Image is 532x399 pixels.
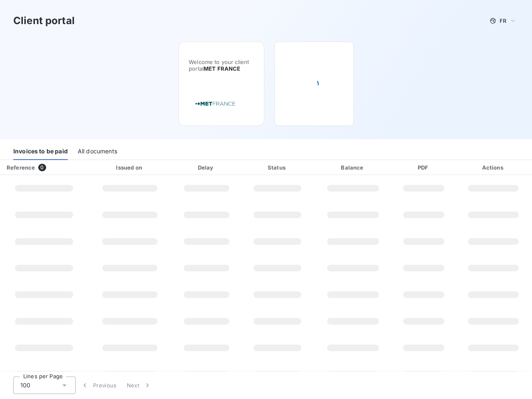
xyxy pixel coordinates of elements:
img: Company logo [189,92,242,116]
span: 100 [20,381,30,389]
div: Balance [315,163,391,172]
div: All documents [78,143,117,160]
div: Delay [173,163,239,172]
div: Status [243,163,312,172]
span: 0 [38,164,46,171]
div: Issued on [90,163,170,172]
span: Welcome to your client portal [189,59,254,72]
span: FR [500,17,506,24]
button: Previous [76,377,122,394]
button: Next [122,377,157,394]
div: Invoices to be paid [13,143,68,160]
div: Reference [7,164,35,171]
h3: Client portal [13,13,75,28]
div: PDF [394,163,453,172]
span: MET FRANCE [204,65,241,72]
div: Actions [456,163,530,172]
